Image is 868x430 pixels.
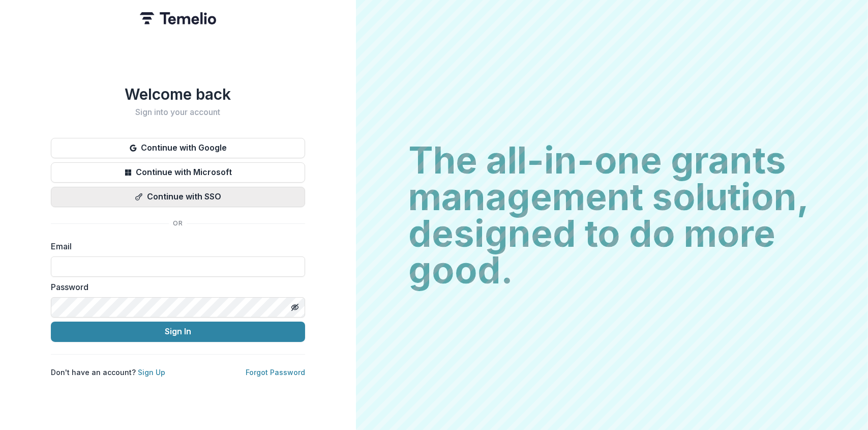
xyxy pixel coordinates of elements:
[51,367,165,378] p: Don't have an account?
[51,240,299,252] label: Email
[246,368,305,377] a: Forgot Password
[51,322,305,342] button: Sign In
[287,299,303,316] button: Toggle password visibility
[51,85,305,103] h1: Welcome back
[51,107,305,117] h2: Sign into your account
[140,12,216,24] img: Temelio
[51,138,305,158] button: Continue with Google
[51,187,305,207] button: Continue with SSO
[138,368,165,377] a: Sign Up
[51,162,305,183] button: Continue with Microsoft
[51,281,299,293] label: Password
